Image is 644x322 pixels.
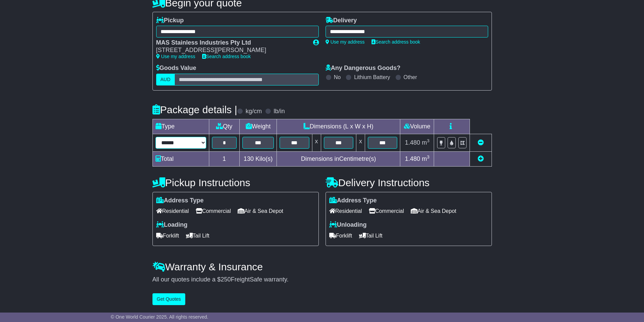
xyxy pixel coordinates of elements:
[329,221,367,229] label: Unloading
[156,65,196,72] label: Goods Value
[326,39,365,45] a: Use my address
[277,151,400,166] td: Dimensions in Centimetre(s)
[156,54,195,59] a: Use my address
[244,155,254,162] span: 130
[354,74,390,80] label: Lithium Battery
[329,197,377,204] label: Address Type
[240,119,277,134] td: Weight
[405,139,420,146] span: 1.480
[478,155,484,162] a: Add new item
[329,206,362,216] span: Residential
[400,119,434,134] td: Volume
[156,47,306,54] div: [STREET_ADDRESS][PERSON_NAME]
[240,151,277,166] td: Kilo(s)
[359,230,383,241] span: Tail Lift
[245,108,262,115] label: kg/cm
[422,155,430,162] span: m
[209,119,240,134] td: Qty
[111,314,209,320] span: © One World Courier 2025. All rights reserved.
[209,151,240,166] td: 1
[152,177,319,188] h4: Pickup Instructions
[152,119,209,134] td: Type
[152,261,492,272] h4: Warranty & Insurance
[478,139,484,146] a: Remove this item
[422,139,430,146] span: m
[156,206,189,216] span: Residential
[156,39,306,47] div: MAS Stainless Industries Pty Ltd
[312,134,321,151] td: x
[277,119,400,134] td: Dimensions (L x W x H)
[326,17,357,24] label: Delivery
[369,206,404,216] span: Commercial
[152,276,492,283] div: All our quotes include a $ FreightSafe warranty.
[221,276,231,283] span: 250
[404,74,417,80] label: Other
[427,154,430,159] sup: 3
[372,39,420,45] a: Search address book
[329,230,352,241] span: Forklift
[238,206,283,216] span: Air & Sea Depot
[156,17,184,24] label: Pickup
[152,293,186,305] button: Get Quotes
[411,206,456,216] span: Air & Sea Depot
[156,74,175,85] label: AUD
[427,138,430,143] sup: 3
[326,65,401,72] label: Any Dangerous Goods?
[405,155,420,162] span: 1.480
[273,108,285,115] label: lb/in
[334,74,341,80] label: No
[152,151,209,166] td: Total
[326,177,492,188] h4: Delivery Instructions
[356,134,365,151] td: x
[186,230,210,241] span: Tail Lift
[156,197,204,204] label: Address Type
[156,221,188,229] label: Loading
[202,54,251,59] a: Search address book
[156,230,179,241] span: Forklift
[196,206,231,216] span: Commercial
[152,104,237,115] h4: Package details |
